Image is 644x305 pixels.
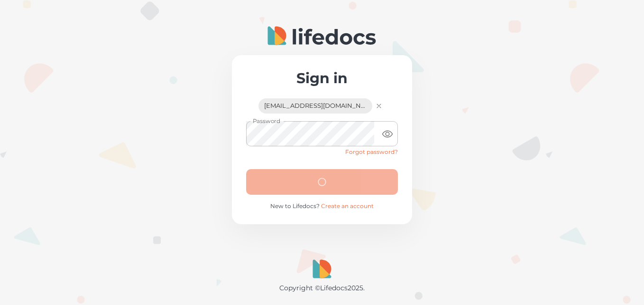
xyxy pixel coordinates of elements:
[258,102,372,110] span: [EMAIL_ADDRESS][DOMAIN_NAME]
[321,202,374,210] a: Create an account
[378,124,397,143] button: toggle password visibility
[345,148,398,155] a: Forgot password?
[253,117,280,125] label: Password
[246,202,398,210] p: New to Lifedocs?
[246,69,398,87] h2: Sign in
